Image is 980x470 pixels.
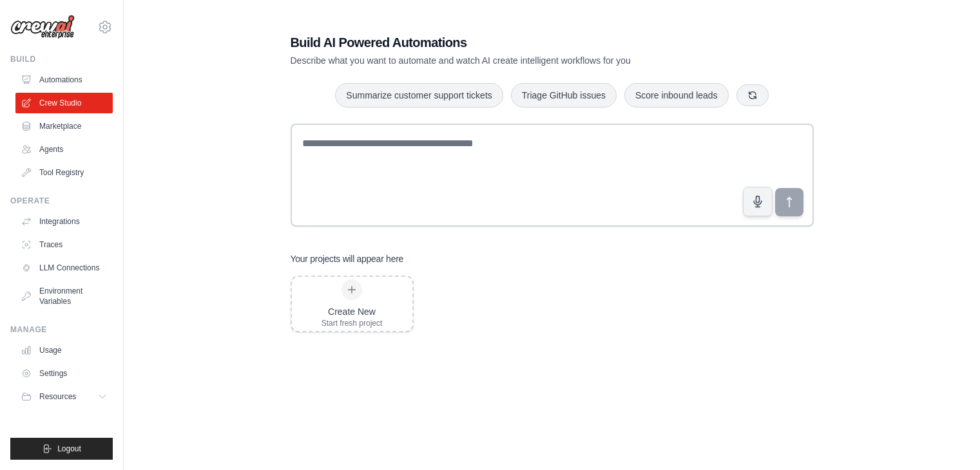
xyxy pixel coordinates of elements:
button: Click to speak your automation idea [743,187,773,216]
img: Logo [10,15,75,39]
a: Crew Studio [15,93,113,113]
a: Automations [15,70,113,90]
a: Usage [15,340,113,361]
a: LLM Connections [15,258,113,278]
span: Logout [57,444,81,454]
h1: Build AI Powered Automations [291,33,724,52]
button: Resources [15,386,113,407]
div: Manage [10,324,113,335]
div: Operate [10,196,113,206]
div: Start fresh project [322,318,383,328]
a: Traces [15,234,113,255]
a: Integrations [15,211,113,232]
h3: Your projects will appear here [291,252,404,265]
button: Triage GitHub issues [511,83,617,108]
a: Environment Variables [15,281,113,312]
span: Resources [39,391,76,402]
button: Get new suggestions [736,84,769,106]
a: Agents [15,139,113,160]
a: Marketplace [15,116,113,136]
div: Build [10,54,113,64]
button: Score inbound leads [624,83,729,108]
button: Logout [10,438,113,460]
div: Create New [322,305,383,318]
p: Describe what you want to automate and watch AI create intelligent workflows for you [291,54,724,67]
button: Summarize customer support tickets [335,83,503,108]
a: Settings [15,363,113,384]
a: Tool Registry [15,162,113,183]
